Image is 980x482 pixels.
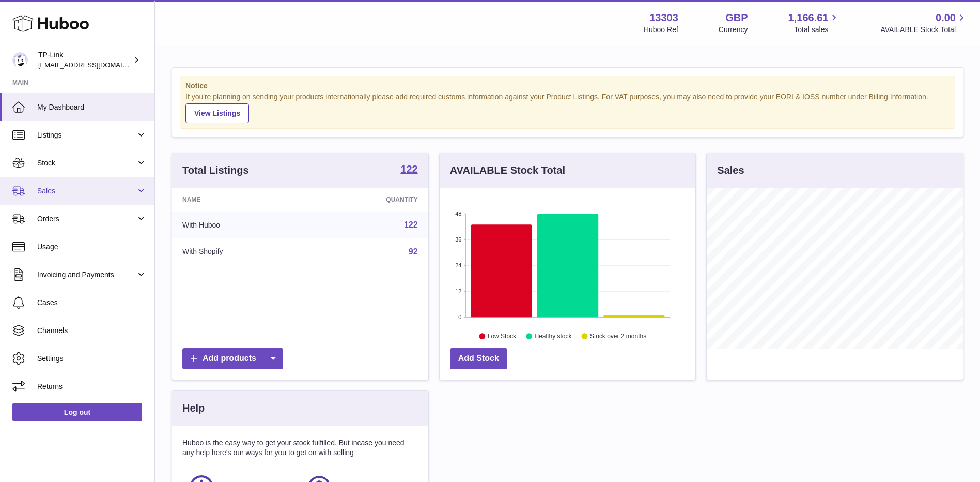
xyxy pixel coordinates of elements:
a: 0.00 AVAILABLE Stock Total [880,11,968,35]
span: Usage [37,242,147,252]
text: 0 [458,314,461,320]
span: [EMAIL_ADDRESS][DOMAIN_NAME] [38,61,152,69]
span: Cases [37,298,147,308]
a: 92 [409,247,418,256]
span: 0.00 [936,11,956,25]
div: Currency [719,25,748,35]
a: 1,166.61 Total sales [788,11,841,35]
span: Stock [37,158,136,168]
td: With Shopify [172,238,310,265]
span: AVAILABLE Stock Total [880,25,968,35]
h3: Sales [717,163,744,177]
h3: AVAILABLE Stock Total [450,163,565,177]
a: Add products [182,348,283,369]
span: Invoicing and Payments [37,270,136,280]
span: Total sales [794,25,840,35]
td: With Huboo [172,212,310,238]
strong: Notice [185,81,950,91]
strong: 13303 [649,11,678,25]
text: 24 [455,262,461,268]
th: Quantity [310,188,428,212]
span: Orders [37,214,136,224]
a: Log out [12,403,142,421]
text: 12 [455,288,461,294]
span: 1,166.61 [788,11,829,25]
div: Huboo Ref [644,25,678,35]
p: Huboo is the easy way to get your stock fulfilled. But incase you need any help here's our ways f... [182,438,418,458]
text: 48 [455,210,461,217]
a: View Listings [185,103,249,123]
span: Sales [37,186,136,196]
text: Healthy stock [534,333,572,340]
span: Channels [37,326,147,336]
text: Stock over 2 months [590,333,646,340]
span: Returns [37,382,147,391]
h3: Help [182,401,205,415]
a: 122 [404,220,418,229]
div: If you're planning on sending your products internationally please add required customs informati... [185,92,950,123]
span: Listings [37,130,136,140]
strong: GBP [725,11,748,25]
div: TP-Link [38,50,131,70]
img: gaby.chen@tp-link.com [12,52,28,68]
th: Name [172,188,310,212]
span: My Dashboard [37,102,147,112]
strong: 122 [400,164,417,174]
span: Settings [37,354,147,364]
text: Low Stock [488,333,517,340]
a: 122 [400,164,417,176]
text: 36 [455,236,461,243]
h3: Total Listings [182,163,249,177]
a: Add Stock [450,348,507,369]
